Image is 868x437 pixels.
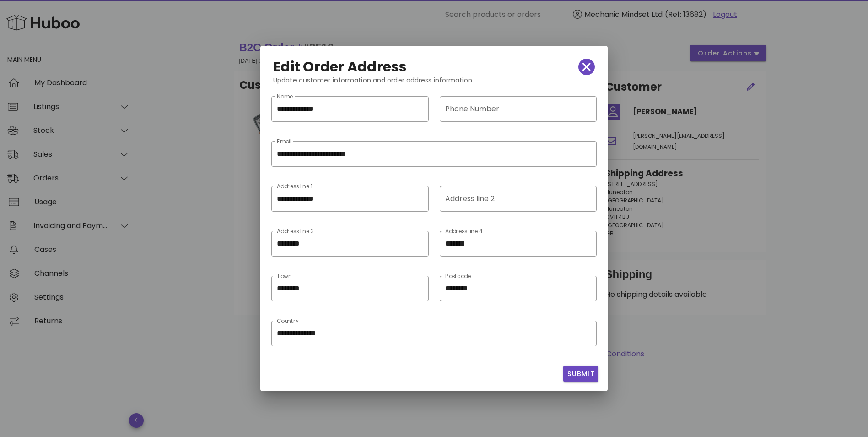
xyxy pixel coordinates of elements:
div: Update customer information and order address information [266,75,602,93]
label: Country [277,318,299,325]
label: Name [277,93,293,100]
label: Address line 1 [277,183,313,190]
label: Address line 4 [445,228,483,235]
label: Address line 3 [277,228,314,235]
span: Submit [567,369,595,379]
h2: Edit Order Address [273,60,407,74]
label: Postcode [445,273,471,280]
label: Town [277,273,291,280]
button: Submit [563,366,598,382]
label: Email [277,138,291,145]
